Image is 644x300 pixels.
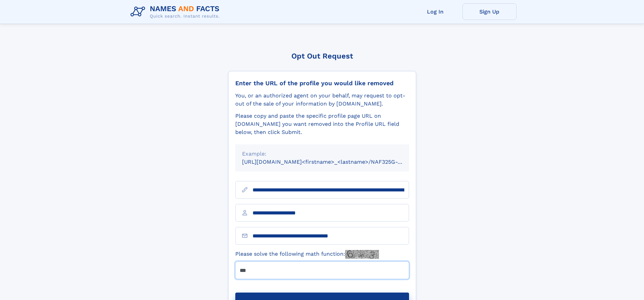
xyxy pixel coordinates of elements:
[462,3,517,20] a: Sign Up
[235,79,409,87] div: Enter the URL of the profile you would like removed
[228,52,416,60] div: Opt Out Request
[242,159,422,165] small: [URL][DOMAIN_NAME]<firstname>_<lastname>/NAF325G-xxxxxxxx
[408,3,462,20] a: Log In
[242,150,402,158] div: Example:
[128,3,225,21] img: Logo Names and Facts
[235,250,379,259] label: Please solve the following math function:
[235,112,409,136] div: Please copy and paste the specific profile page URL on [DOMAIN_NAME] you want removed into the Pr...
[235,92,409,108] div: You, or an authorized agent on your behalf, may request to opt-out of the sale of your informatio...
